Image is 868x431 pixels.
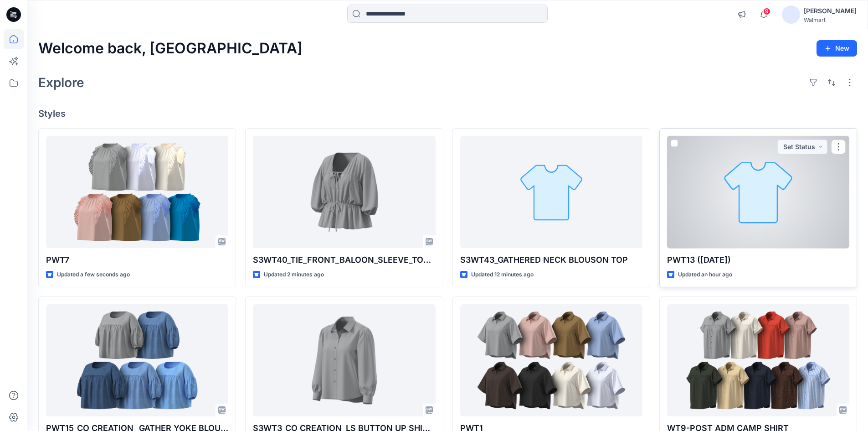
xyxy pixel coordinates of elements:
[667,136,849,249] a: PWT13 (15-09-25)
[253,136,435,249] a: S3WT40_TIE_FRONT_BALOON_SLEEVE_TOP (15-09-2025 )
[253,304,435,417] a: S3WT3_CO CREATION_LS BUTTON UP SHIRT W-GATHERED SLEEVE
[253,254,435,266] p: S3WT40_TIE_FRONT_BALOON_SLEEVE_TOP ([DATE] )
[804,5,857,16] div: [PERSON_NAME]
[46,136,228,249] a: PWT7
[817,40,857,57] button: New
[38,75,84,90] h2: Explore
[460,136,642,249] a: S3WT43_GATHERED NECK BLOUSON TOP
[38,108,857,119] h4: Styles
[38,40,303,57] h2: Welcome back, [GEOGRAPHIC_DATA]
[46,254,228,266] p: PWT7
[460,254,642,266] p: S3WT43_GATHERED NECK BLOUSON TOP
[264,270,324,280] p: Updated 2 minutes ago
[471,270,534,280] p: Updated 12 minutes ago
[667,304,849,417] a: WT9-POST ADM CAMP SHIRT
[763,8,770,15] span: 9
[782,5,800,24] img: avatar
[667,254,849,266] p: PWT13 ([DATE])
[57,270,130,280] p: Updated a few seconds ago
[804,16,857,23] div: Walmart
[678,270,732,280] p: Updated an hour ago
[460,304,642,417] a: PWT1
[46,304,228,417] a: PWT15_CO CREATION _GATHER YOKE BLOUSE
